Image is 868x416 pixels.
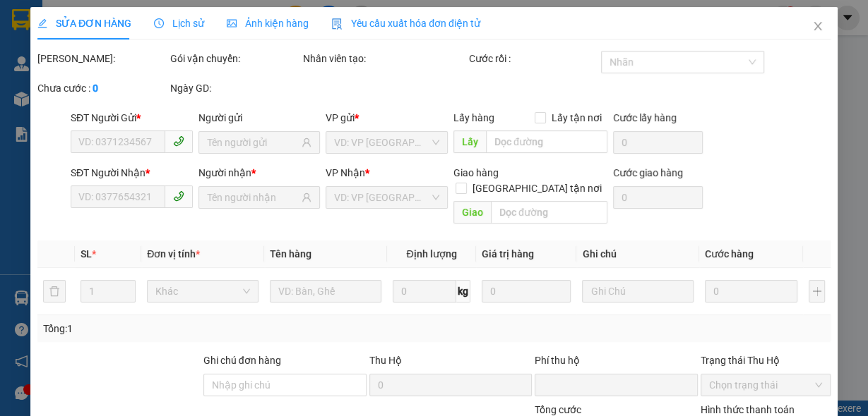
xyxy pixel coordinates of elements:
[93,82,98,94] b: 0
[709,374,822,396] span: Chọn trạng thái
[303,51,466,66] div: Nhân viên tạo:
[207,190,299,205] input: Tên người nhận
[43,321,336,336] div: Tổng: 1
[170,51,300,66] div: Gói vận chuyển:
[812,20,824,32] span: close
[453,130,486,153] span: Lấy
[453,201,491,224] span: Giao
[81,248,92,259] span: SL
[369,355,402,366] span: Thu Hộ
[482,280,571,302] input: 0
[326,110,448,126] div: VP gửi
[37,18,131,29] span: SỬA ĐƠN HÀNG
[613,131,703,154] input: Cước lấy hàng
[468,51,598,66] div: Cước rồi :
[155,281,250,302] span: Khác
[154,18,164,28] span: clock-circle
[535,353,698,374] div: Phí thu hộ
[270,280,381,302] input: VD: Bàn, Ghế
[198,110,321,126] div: Người gửi
[154,18,204,29] span: Lịch sử
[43,280,66,302] button: delete
[613,167,683,178] label: Cước giao hàng
[331,18,343,30] img: icon
[701,404,795,415] label: Hình thức thanh toán
[37,80,167,96] div: Chưa cước :
[453,167,499,178] span: Giao hàng
[809,280,825,302] button: plus
[407,248,457,259] span: Định lượng
[203,355,281,366] label: Ghi chú đơn hàng
[467,181,607,196] span: [GEOGRAPHIC_DATA] tận nơi
[207,135,299,150] input: Tên người gửi
[613,186,703,209] input: Cước giao hàng
[705,248,754,259] span: Cước hàng
[576,240,699,268] th: Ghi chú
[227,18,309,29] span: Ảnh kiện hàng
[37,51,167,66] div: [PERSON_NAME]:
[456,280,470,302] span: kg
[482,248,534,259] span: Giá trị hàng
[170,80,300,96] div: Ngày GD:
[705,280,797,302] input: 0
[270,248,311,259] span: Tên hàng
[491,201,607,224] input: Dọc đường
[326,167,365,178] span: VP Nhận
[173,135,184,147] span: phone
[302,137,311,147] span: user
[147,248,200,259] span: Đơn vị tính
[331,18,480,29] span: Yêu cầu xuất hóa đơn điện tử
[173,190,184,202] span: phone
[203,374,367,396] input: Ghi chú đơn hàng
[582,280,694,302] input: Ghi Chú
[71,165,193,181] div: SĐT Người Nhận
[198,165,321,181] div: Người nhận
[37,18,47,28] span: edit
[486,130,607,153] input: Dọc đường
[546,110,607,126] span: Lấy tận nơi
[701,353,831,368] div: Trạng thái Thu Hộ
[535,404,581,415] span: Tổng cước
[227,18,237,28] span: picture
[71,110,193,126] div: SĐT Người Gửi
[453,112,494,123] span: Lấy hàng
[798,7,838,47] button: Close
[613,112,677,123] label: Cước lấy hàng
[302,192,311,202] span: user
